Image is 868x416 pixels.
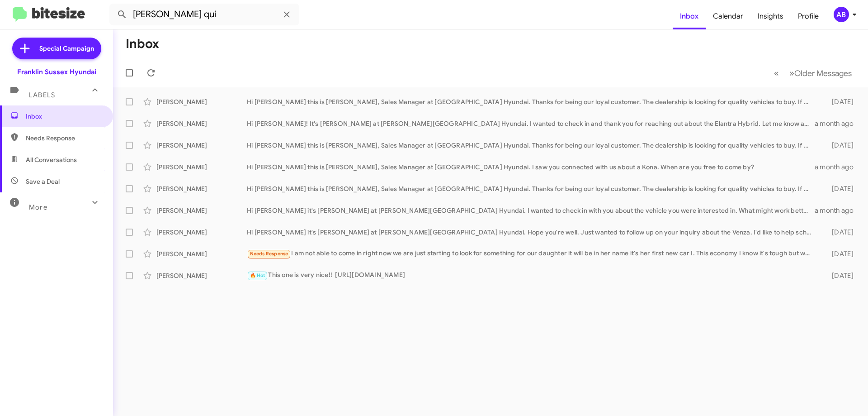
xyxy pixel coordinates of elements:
span: Inbox [26,112,103,121]
div: [PERSON_NAME] [156,97,247,106]
div: Hi [PERSON_NAME] this is [PERSON_NAME], Sales Manager at [GEOGRAPHIC_DATA] Hyundai. Thanks for be... [247,141,817,150]
div: [PERSON_NAME] [156,141,247,150]
div: [PERSON_NAME] [156,206,247,215]
div: This one is very nice!! [URL][DOMAIN_NAME] [247,270,817,281]
div: [DATE] [817,141,861,150]
span: Special Campaign [39,44,94,53]
div: [DATE] [817,228,861,237]
div: Hi [PERSON_NAME] this is [PERSON_NAME], Sales Manager at [GEOGRAPHIC_DATA] Hyundai. Thanks for be... [247,184,817,193]
div: [DATE] [817,271,861,280]
h1: Inbox [126,37,159,51]
span: Needs Response [26,134,103,143]
span: More [29,203,47,211]
div: Hi [PERSON_NAME] it's [PERSON_NAME] at [PERSON_NAME][GEOGRAPHIC_DATA] Hyundai. I wanted to check ... [247,206,815,215]
div: Hi [PERSON_NAME] it's [PERSON_NAME] at [PERSON_NAME][GEOGRAPHIC_DATA] Hyundai. Hope you're well. ... [247,228,817,237]
button: Previous [769,64,784,82]
nav: Page navigation example [769,64,857,82]
div: I am not able to come in right now we are just starting to look for something for our daughter it... [247,249,817,259]
div: [PERSON_NAME] [156,184,247,193]
div: Hi [PERSON_NAME] this is [PERSON_NAME], Sales Manager at [GEOGRAPHIC_DATA] Hyundai. Thanks for be... [247,97,817,106]
span: » [789,67,794,79]
div: Franklin Sussex Hyundai [17,67,96,77]
a: Profile [791,3,826,29]
input: Search [109,4,299,25]
div: a month ago [815,119,861,128]
span: 🔥 Hot [250,273,265,278]
a: Insights [750,3,791,29]
div: a month ago [815,206,861,215]
div: a month ago [815,163,861,172]
a: Special Campaign [12,38,101,59]
button: AB [826,7,858,22]
div: AB [834,7,849,22]
span: Older Messages [794,68,852,78]
div: [PERSON_NAME] [156,271,247,280]
span: Labels [29,91,55,99]
span: All Conversations [26,155,77,164]
div: [PERSON_NAME] [156,163,247,172]
span: « [774,67,779,79]
div: [DATE] [817,184,861,193]
div: Hi [PERSON_NAME] this is [PERSON_NAME], Sales Manager at [GEOGRAPHIC_DATA] Hyundai. I saw you con... [247,163,815,172]
div: [PERSON_NAME] [156,249,247,258]
div: [PERSON_NAME] [156,228,247,237]
span: Needs Response [250,251,288,257]
a: Inbox [673,3,706,29]
div: Hi [PERSON_NAME]! It's [PERSON_NAME] at [PERSON_NAME][GEOGRAPHIC_DATA] Hyundai. I wanted to check... [247,119,815,128]
div: [PERSON_NAME] [156,119,247,128]
div: [DATE] [817,249,861,258]
button: Next [784,64,857,82]
div: [DATE] [817,97,861,106]
a: Calendar [706,3,750,29]
span: Save a Deal [26,177,60,186]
